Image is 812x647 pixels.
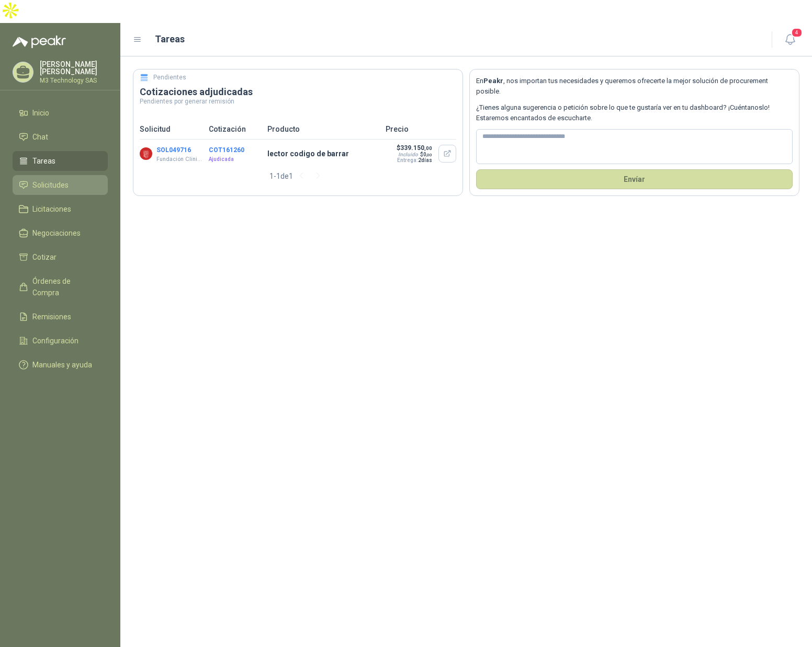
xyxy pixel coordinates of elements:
[32,251,57,263] span: Cotizar
[140,123,202,135] p: Solicitud
[13,355,108,375] a: Manuales y ayuda
[269,168,326,184] div: 1 - 1 de 1
[420,152,432,157] span: $
[423,152,432,157] span: 0
[32,179,69,191] span: Solicitudes
[13,127,108,147] a: Chat
[13,175,108,195] a: Solicitudes
[483,77,503,85] b: Peakr
[13,199,108,219] a: Licitaciones
[209,123,261,135] p: Cotización
[32,359,92,371] span: Manuales y ayuda
[398,152,418,157] div: Incluido
[156,155,204,164] p: Fundación Clínica Shaio
[140,86,456,98] h3: Cotizaciones adjudicadas
[40,77,108,84] p: M3 Technology SAS
[32,203,71,215] span: Licitaciones
[400,144,432,152] span: 339.150
[386,123,456,135] p: Precio
[32,107,49,119] span: Inicio
[32,275,98,298] span: Órdenes de Compra
[13,331,108,351] a: Configuración
[396,144,432,152] p: $
[13,36,66,48] img: Logo peakr
[32,311,71,322] span: Remisiones
[424,145,432,151] span: ,00
[791,28,803,38] span: 4
[267,148,379,159] p: lector codigo de barrar
[40,61,108,75] p: [PERSON_NAME] [PERSON_NAME]
[32,131,48,143] span: Chat
[140,147,152,160] img: Company Logo
[476,169,793,189] button: Envíar
[13,271,108,303] a: Órdenes de Compra
[13,307,108,327] a: Remisiones
[781,30,799,49] button: 4
[13,223,108,243] a: Negociaciones
[418,157,432,163] span: 2 días
[476,76,793,97] p: En , nos importan tus necesidades y queremos ofrecerte la mejor solución de procurement posible.
[209,155,261,164] p: Ajudicada
[32,227,81,239] span: Negociaciones
[209,146,244,154] button: COT161260
[155,32,185,47] h1: Tareas
[153,73,186,83] h5: Pendientes
[13,247,108,267] a: Cotizar
[13,151,108,171] a: Tareas
[267,123,379,135] p: Producto
[32,335,78,346] span: Configuración
[156,146,191,154] button: SOL049716
[140,98,456,105] p: Pendientes por generar remisión
[476,102,793,124] p: ¿Tienes alguna sugerencia o petición sobre lo que te gustaría ver en tu dashboard? ¡Cuéntanoslo! ...
[13,103,108,123] a: Inicio
[396,157,432,163] p: Entrega:
[32,155,55,167] span: Tareas
[426,153,432,157] span: ,00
